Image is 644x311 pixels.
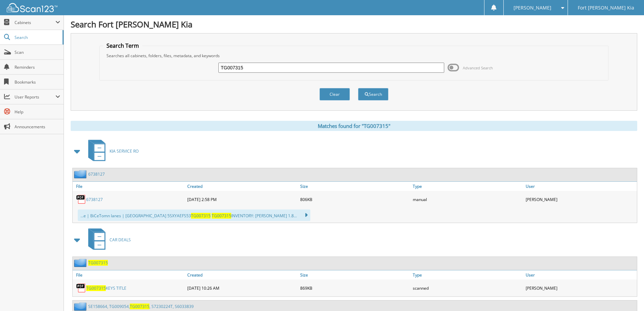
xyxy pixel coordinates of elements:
[524,270,637,280] a: User
[74,302,88,311] img: folder2.png
[299,270,411,280] a: Size
[74,170,88,178] img: folder2.png
[299,182,411,191] a: Size
[411,193,524,206] div: manual
[76,283,86,293] img: PDF.png
[88,304,194,309] a: SE158664, TG009054,TG007315, S7230224T, S6033839
[319,88,350,101] button: Clear
[15,20,55,25] span: Cabinets
[186,270,299,280] a: Created
[73,182,186,191] a: File
[524,182,637,191] a: User
[15,109,60,115] span: Help
[88,171,105,177] a: 6738127
[524,193,637,206] div: [PERSON_NAME]
[15,94,55,100] span: User Reports
[78,209,310,221] div: ...e | BiCeTomn lanes | [GEOGRAPHIC_DATA] 5SXYAEFS53 INVENTORY: [PERSON_NAME] 1.8...
[514,6,551,10] span: [PERSON_NAME]
[524,281,637,295] div: [PERSON_NAME]
[578,6,634,10] span: Fort [PERSON_NAME] Kia
[103,53,605,59] div: Searches all cabinets, folders, files, metadata, and keywords
[186,182,299,191] a: Created
[186,281,299,295] div: [DATE] 10:26 AM
[103,42,142,49] legend: Search Term
[463,65,493,70] span: Advanced Search
[299,193,411,206] div: 806KB
[84,226,131,253] a: CAR DEALS
[76,194,86,204] img: PDF.png
[411,182,524,191] a: Type
[15,64,60,70] span: Reminders
[15,124,60,130] span: Announcements
[110,148,139,154] span: KIA SERVICE RO
[212,213,231,219] span: TG007315
[86,285,126,291] a: TG007315KEYS TITLE
[299,281,411,295] div: 869KB
[86,285,106,291] span: TG007315
[74,259,88,267] img: folder2.png
[411,270,524,280] a: Type
[88,260,108,266] a: TG007315
[71,19,637,30] h1: Search Fort [PERSON_NAME] Kia
[15,35,59,40] span: Search
[73,270,186,280] a: File
[7,3,57,12] img: scan123-logo-white.svg
[15,49,60,55] span: Scan
[358,88,388,101] button: Search
[130,304,149,309] span: TG007315
[191,213,211,219] span: TG007315
[86,197,103,202] a: 6738127
[411,281,524,295] div: scanned
[15,79,60,85] span: Bookmarks
[110,237,131,243] span: CAR DEALS
[71,121,637,131] div: Matches found for "TG007315"
[84,138,139,164] a: KIA SERVICE RO
[186,193,299,206] div: [DATE] 2:58 PM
